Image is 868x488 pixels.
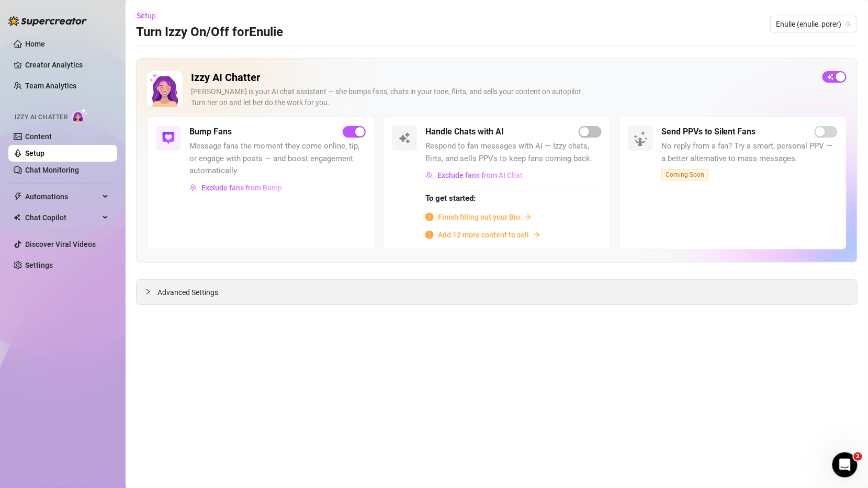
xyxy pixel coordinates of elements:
span: 2 [854,452,862,461]
h2: Izzy AI Chatter [191,71,814,84]
span: arrow-right [524,213,532,221]
span: team [846,21,852,27]
span: Respond to fan messages with AI — Izzy chats, flirts, and sells PPVs to keep fans coming back. [425,140,602,165]
a: Home [25,40,45,48]
a: Settings [25,261,53,269]
span: Exclude fans from Bump [201,184,282,192]
span: Coming Soon [661,169,708,180]
span: collapsed [145,289,151,295]
span: No reply from a fan? Try a smart, personal PPV — a better alternative to mass messages. [661,140,838,165]
span: info-circle [425,213,434,221]
h3: Turn Izzy On/Off for Enulie [136,24,283,41]
button: Setup [136,7,164,24]
div: [PERSON_NAME] is your AI chat assistant — she bumps fans, chats in your tone, flirts, and sells y... [191,86,814,108]
span: info-circle [425,231,434,239]
a: Discover Viral Videos [25,240,96,248]
a: Setup [25,149,44,157]
span: Enulie (enulie_porer) [776,16,851,32]
img: svg%3e [190,184,197,191]
strong: To get started: [425,194,476,203]
iframe: Intercom live chat [832,452,858,478]
img: AI Chatter [72,108,88,123]
h5: Bump Fans [189,126,232,138]
span: Finish filling out your Bio [438,211,520,223]
button: Exclude fans from AI Chat [425,167,523,184]
span: Message fans the moment they come online, tip, or engage with posts — and boost engagement automa... [189,140,366,177]
h5: Handle Chats with AI [425,126,504,138]
span: Exclude fans from AI Chat [437,171,523,179]
img: Chat Copilot [14,214,20,221]
span: Izzy AI Chatter [15,112,67,122]
h5: Send PPVs to Silent Fans [661,126,756,138]
a: Team Analytics [25,82,76,90]
a: Creator Analytics [25,56,109,73]
a: Content [25,132,52,141]
img: silent-fans-ppv-o-N6Mmdf.svg [634,131,650,148]
span: Advanced Settings [157,287,218,298]
span: Automations [25,188,99,205]
div: collapsed [145,286,157,298]
img: logo-BBDzfeDw.svg [8,16,87,26]
img: Izzy AI Chatter [147,71,183,107]
a: Chat Monitoring [25,166,79,174]
span: Setup [137,12,156,20]
button: Exclude fans from Bump [189,179,283,196]
span: Chat Copilot [25,209,99,226]
img: svg%3e [162,132,175,144]
span: thunderbolt [14,192,22,201]
span: arrow-right [533,231,540,239]
span: Add 12 more content to sell [438,229,529,241]
img: svg%3e [398,132,411,144]
img: svg%3e [426,172,433,179]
